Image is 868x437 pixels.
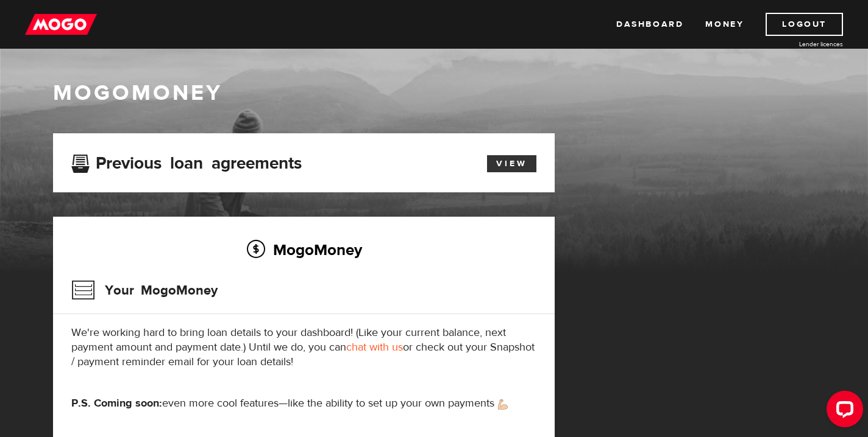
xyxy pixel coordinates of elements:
[705,13,744,36] a: Money
[487,155,536,172] a: View
[616,13,683,36] a: Dashboard
[752,40,843,49] a: Lender licences
[71,153,302,169] h3: Previous loan agreements
[71,274,218,306] h3: Your MogoMoney
[53,80,815,106] h1: MogoMoney
[346,340,403,354] a: chat with us
[25,13,97,36] img: mogo_logo-11ee424be714fa7cbb0f0f49df9e16ec.png
[71,396,162,410] strong: P.S. Coming soon:
[766,13,843,36] a: Logout
[71,326,536,369] p: We're working hard to bring loan details to your dashboard! (Like your current balance, next paym...
[498,399,508,410] img: strong arm emoji
[817,386,868,437] iframe: LiveChat chat widget
[71,396,536,411] p: even more cool features—like the ability to set up your own payments
[71,237,536,262] h2: MogoMoney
